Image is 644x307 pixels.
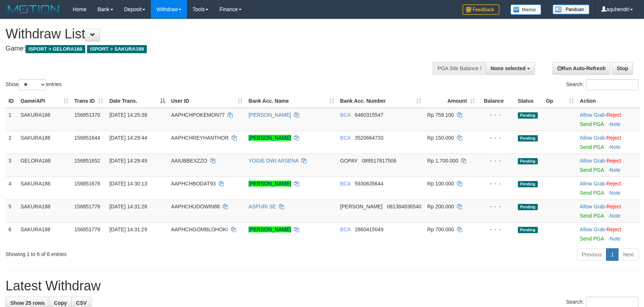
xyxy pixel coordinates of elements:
[109,135,147,141] span: [DATE] 14:29:44
[486,62,535,75] button: None selected
[249,226,291,232] a: [PERSON_NAME]
[6,45,422,52] h4: Game:
[18,222,72,245] td: SAKURA188
[246,94,337,108] th: Bank Acc. Name: activate to sort column ascending
[18,199,72,222] td: SAKURA188
[518,204,538,210] span: Pending
[481,134,512,141] div: - - -
[171,226,228,232] span: AAPHCHGOMBLOHOKI
[606,226,621,232] a: Reject
[340,135,350,141] span: BCA
[106,94,168,108] th: Date Trans.: activate to sort column descending
[249,158,298,164] a: YOGIE DWI ARSENA
[6,248,263,258] div: Showing 1 to 6 of 6 entries
[518,112,538,119] span: Pending
[75,226,100,232] span: 156851779
[340,226,350,232] span: BCA
[75,181,100,187] span: 156851678
[6,177,18,199] td: 4
[610,236,621,242] a: Note
[249,204,276,209] a: ASPURI SE
[606,112,621,118] a: Reject
[6,154,18,177] td: 3
[518,135,538,141] span: Pending
[518,158,538,164] span: Pending
[76,300,87,306] span: CSV
[109,112,147,118] span: [DATE] 14:25:38
[6,79,62,90] label: Show entries
[75,158,100,164] span: 156851652
[340,181,350,187] span: BCA
[387,204,421,209] span: Copy 081384836540 to clipboard
[249,135,291,141] a: [PERSON_NAME]
[610,144,621,150] a: Note
[75,204,100,209] span: 156851778
[6,279,638,293] h1: Latest Withdraw
[109,158,147,164] span: [DATE] 14:29:49
[610,121,621,127] a: Note
[580,135,605,141] a: Allow Grab
[580,190,604,196] a: Send PGA
[362,158,396,164] span: Copy 089517817506 to clipboard
[510,4,541,15] img: Button%20Memo.svg
[577,94,640,108] th: Action
[478,94,515,108] th: Balance
[427,204,454,209] span: Rp 200.000
[340,112,350,118] span: BCA
[355,135,384,141] span: Copy 3520664733 to clipboard
[249,112,291,118] a: [PERSON_NAME]
[586,79,638,90] input: Search:
[580,181,605,187] a: Allow Grab
[577,199,640,222] td: ·
[580,204,605,209] a: Allow Grab
[606,181,621,187] a: Reject
[18,94,72,108] th: Game/API: activate to sort column ascending
[355,112,384,118] span: Copy 6460315547 to clipboard
[25,45,85,53] span: ISPORT > GELORA188
[580,213,604,219] a: Send PGA
[6,199,18,222] td: 5
[577,131,640,154] td: ·
[566,79,638,90] label: Search:
[249,181,291,187] a: [PERSON_NAME]
[463,4,499,15] img: Feedback.jpg
[109,181,147,187] span: [DATE] 14:30:13
[553,4,589,14] img: panduan.png
[18,154,72,177] td: GELORA188
[424,94,478,108] th: Amount: activate to sort column ascending
[340,158,357,164] span: GOPAY
[606,158,621,164] a: Reject
[18,177,72,199] td: SAKURA188
[577,222,640,245] td: ·
[427,158,458,164] span: Rp 1.700.000
[6,108,18,131] td: 1
[612,62,633,75] a: Stop
[6,94,18,108] th: ID
[543,94,577,108] th: Op: activate to sort column ascending
[580,181,606,187] span: ·
[580,112,606,118] span: ·
[580,167,604,173] a: Send PGA
[481,203,512,210] div: - - -
[580,158,606,164] span: ·
[427,112,454,118] span: Rp 759.100
[72,94,107,108] th: Trans ID: activate to sort column ascending
[6,4,62,15] img: MOTION_logo.png
[491,65,526,71] span: None selected
[355,181,384,187] span: Copy 5930635644 to clipboard
[618,248,638,261] a: Next
[87,45,147,53] span: ISPORT > SAKURA188
[580,135,606,141] span: ·
[518,181,538,187] span: Pending
[75,112,100,118] span: 156851370
[427,226,454,232] span: Rp 700.000
[18,79,46,90] select: Showentries
[580,226,605,232] a: Allow Grab
[109,226,147,232] span: [DATE] 14:31:29
[553,62,610,75] a: Run Auto-Refresh
[337,94,424,108] th: Bank Acc. Number: activate to sort column ascending
[355,226,384,232] span: Copy 2860415049 to clipboard
[518,227,538,233] span: Pending
[580,226,606,232] span: ·
[168,94,246,108] th: User ID: activate to sort column ascending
